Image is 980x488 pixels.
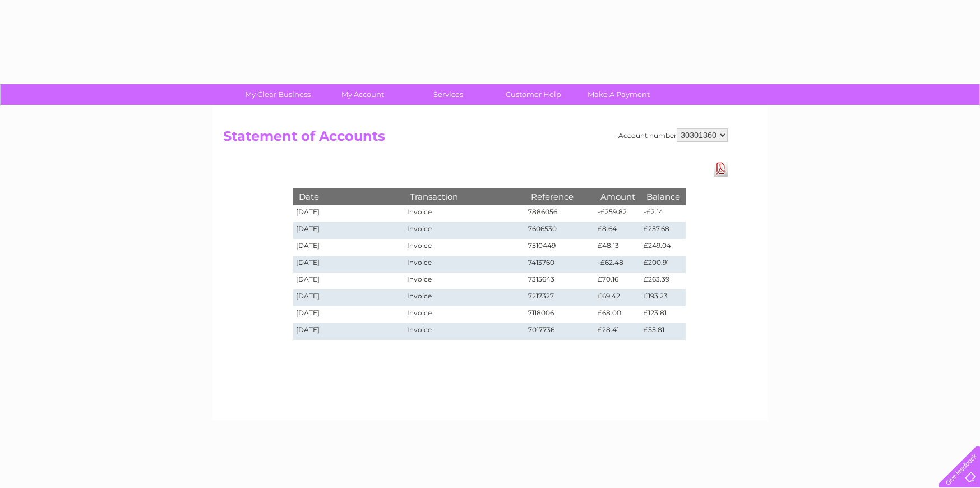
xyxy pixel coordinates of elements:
[402,84,494,105] a: Services
[404,205,525,222] td: Invoice
[595,222,641,239] td: £8.64
[525,306,595,323] td: 7118006
[404,222,525,239] td: Invoice
[404,289,525,306] td: Invoice
[595,273,641,289] td: £70.16
[595,323,641,340] td: £28.41
[641,256,686,273] td: £200.91
[293,289,404,306] td: [DATE]
[404,306,525,323] td: Invoice
[525,188,595,205] th: Reference
[525,289,595,306] td: 7217327
[293,222,404,239] td: [DATE]
[641,306,686,323] td: £123.81
[223,128,728,150] h2: Statement of Accounts
[595,205,641,222] td: -£259.82
[641,323,686,340] td: £55.81
[525,323,595,340] td: 7017736
[293,323,404,340] td: [DATE]
[595,306,641,323] td: £68.00
[293,239,404,256] td: [DATE]
[404,188,525,205] th: Transaction
[641,205,686,222] td: -£2.14
[404,323,525,340] td: Invoice
[487,84,580,105] a: Customer Help
[293,306,404,323] td: [DATE]
[641,188,686,205] th: Balance
[525,239,595,256] td: 7510449
[525,273,595,289] td: 7315643
[293,256,404,273] td: [DATE]
[641,289,686,306] td: £193.23
[595,239,641,256] td: £48.13
[404,273,525,289] td: Invoice
[293,188,404,205] th: Date
[595,289,641,306] td: £69.42
[525,222,595,239] td: 7606530
[293,273,404,289] td: [DATE]
[525,205,595,222] td: 7886056
[572,84,665,105] a: Make A Payment
[641,222,686,239] td: £257.68
[404,239,525,256] td: Invoice
[618,128,728,142] div: Account number
[595,256,641,273] td: -£62.48
[317,84,409,105] a: My Account
[595,188,641,205] th: Amount
[232,84,324,105] a: My Clear Business
[293,205,404,222] td: [DATE]
[714,160,728,177] a: Download Pdf
[641,273,686,289] td: £263.39
[641,239,686,256] td: £249.04
[404,256,525,273] td: Invoice
[525,256,595,273] td: 7413760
